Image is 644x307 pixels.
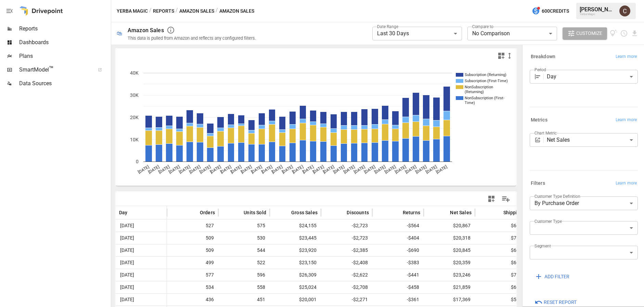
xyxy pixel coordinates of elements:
[273,232,318,244] span: $23,445
[332,164,345,175] text: [DATE]
[620,29,628,37] button: Schedule report
[377,24,398,29] label: Date Range
[531,116,548,124] h6: Metrics
[273,257,318,269] span: $23,150
[450,209,472,216] span: Net Sales
[465,73,506,77] text: Subscription (Returning)
[260,164,273,175] text: [DATE]
[465,90,484,94] text: (Returning)
[222,269,266,281] span: 596
[170,257,215,269] span: 499
[534,218,562,224] label: Customer Type
[324,220,369,232] span: -$2,723
[119,220,163,232] span: [DATE]
[376,244,420,256] span: -$690
[130,70,139,76] text: 40K
[616,117,637,124] span: Learn more
[219,164,232,175] text: [DATE]
[376,232,420,244] span: -$404
[216,7,218,15] div: /
[376,257,420,269] span: -$383
[394,164,407,175] text: [DATE]
[301,164,314,175] text: [DATE]
[465,79,508,83] text: Subscription (First-Time)
[440,208,449,217] button: Sort
[343,164,355,175] text: [DATE]
[250,164,263,175] text: [DATE]
[531,53,555,61] h6: Breakdown
[478,232,523,244] span: $703
[136,159,139,164] text: 0
[336,208,346,217] button: Sort
[616,53,637,60] span: Learn more
[170,232,215,244] span: 509
[19,79,110,88] span: Data Sources
[376,294,420,306] span: -$361
[534,67,546,73] label: Period
[117,7,148,15] button: Yerba Magic
[631,29,639,37] button: Download report
[376,281,420,293] span: -$458
[478,257,523,269] span: $659
[324,294,369,306] span: -$2,271
[544,272,569,281] span: ADD FILTER
[176,7,178,15] div: /
[19,25,110,33] span: Reports
[49,65,54,73] span: ™
[312,164,324,175] text: [DATE]
[19,66,90,74] span: SmartModel
[498,191,514,207] button: Manage Columns
[119,257,163,269] span: [DATE]
[427,269,472,281] span: $23,246
[222,281,266,293] span: 558
[534,243,551,249] label: Segment
[324,244,369,256] span: -$2,385
[137,164,150,175] text: [DATE]
[576,29,602,38] span: Customize
[427,257,472,269] span: $20,359
[377,30,409,37] span: Last 30 Days
[435,164,448,175] text: [DATE]
[291,209,318,216] span: Gross Sales
[427,294,472,306] span: $17,369
[324,232,369,244] span: -$2,723
[170,269,215,281] span: 577
[222,232,266,244] span: 530
[222,257,266,269] span: 522
[324,257,369,269] span: -$2,408
[493,208,503,217] button: Sort
[291,164,304,175] text: [DATE]
[130,115,139,120] text: 20K
[415,164,427,175] text: [DATE]
[465,101,475,105] text: Time)
[119,209,128,216] span: Day
[119,281,163,293] span: [DATE]
[222,294,266,306] span: 451
[158,164,170,175] text: [DATE]
[403,209,420,216] span: Returns
[178,164,191,175] text: [DATE]
[170,281,215,293] span: 534
[128,208,138,217] button: Sort
[130,92,139,98] text: 30K
[130,137,139,142] text: 10K
[427,220,472,232] span: $20,867
[425,164,438,175] text: [DATE]
[427,232,472,244] span: $20,318
[619,5,630,16] img: Colin Fiala
[170,294,215,306] span: 436
[531,180,545,187] h6: Filters
[116,63,511,186] div: A chart.
[19,52,110,60] span: Plans
[610,27,618,40] button: View documentation
[128,27,164,34] div: Amazon Sales
[376,220,420,232] span: -$564
[119,244,163,256] span: [DATE]
[119,232,163,244] span: [DATE]
[324,269,369,281] span: -$2,622
[273,269,318,281] span: $26,309
[119,294,163,306] span: [DATE]
[153,7,174,15] button: Reports
[616,180,637,187] span: Learn more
